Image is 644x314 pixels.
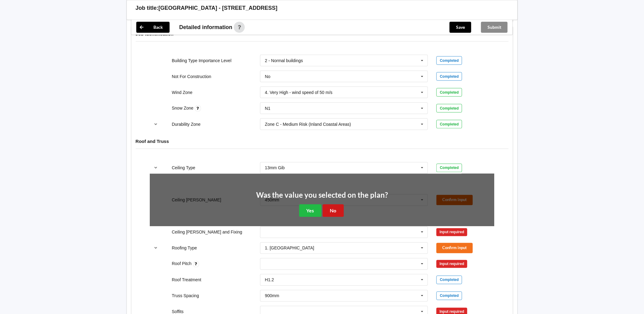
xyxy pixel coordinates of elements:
[136,22,170,33] button: Back
[436,260,467,268] div: Input required
[172,74,211,79] label: Not For Construction
[265,106,270,110] div: N1
[172,106,195,110] label: Snow Zone
[436,243,473,253] button: Confirm input
[299,204,322,217] button: Yes
[436,292,462,300] div: Completed
[265,278,274,282] div: H1.2
[172,90,193,95] label: Wind Zone
[450,22,471,33] button: Save
[265,90,333,95] div: 4. Very High - wind speed of 50 m/s
[172,293,199,298] label: Truss Spacing
[436,276,462,284] div: Completed
[136,139,509,144] h4: Roof and Truss
[265,122,351,126] div: Zone C - Medium Risk (Inland Coastal Areas)
[172,246,197,251] label: Roofing Type
[172,261,193,266] label: Roof Pitch
[172,122,201,127] label: Durability Zone
[323,204,344,217] button: No
[172,166,195,170] label: Ceiling Type
[136,5,159,12] h3: Job title:
[150,119,162,130] button: reference-toggle
[265,294,279,298] div: 900mm
[179,24,233,30] span: Detailed information
[436,120,462,129] div: Completed
[150,163,162,174] button: reference-toggle
[172,58,231,63] label: Building Type Importance Level
[150,243,162,254] button: reference-toggle
[436,56,462,65] div: Completed
[172,230,242,235] label: Ceiling [PERSON_NAME] and Fixing
[436,88,462,97] div: Completed
[265,166,285,170] div: 13mm Gib
[436,164,462,172] div: Completed
[265,246,314,250] div: 1. [GEOGRAPHIC_DATA]
[436,228,467,236] div: Input required
[265,58,303,63] div: 2 - Normal buildings
[265,74,270,79] div: No
[436,104,462,113] div: Completed
[159,5,278,12] h3: [GEOGRAPHIC_DATA] - [STREET_ADDRESS]
[172,278,201,282] label: Roof Treatment
[436,72,462,81] div: Completed
[256,191,388,200] h2: Was the value you selected on the plan?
